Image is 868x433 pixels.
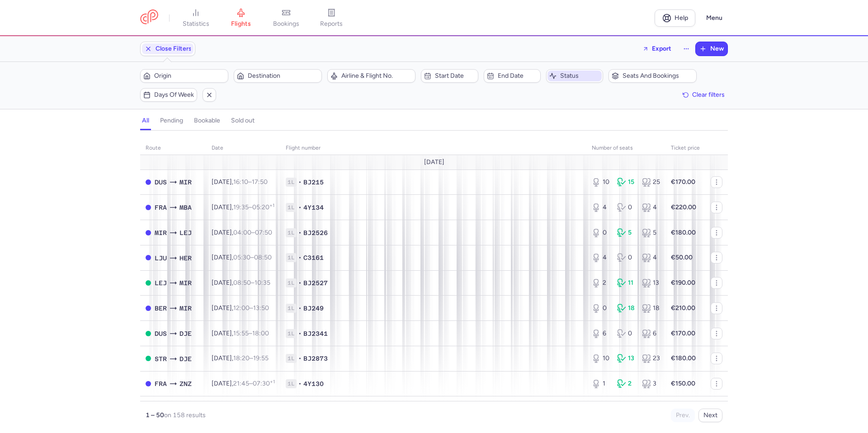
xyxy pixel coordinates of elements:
[179,303,192,313] span: MIR
[264,8,309,28] a: bookings
[560,72,600,80] span: Status
[212,279,270,287] span: [DATE],
[155,379,167,389] span: FRA
[253,304,269,312] time: 13:50
[642,379,660,388] div: 3
[179,253,192,263] span: HER
[671,329,695,337] strong: €170.00
[140,141,206,155] th: route
[671,229,696,236] strong: €180.00
[252,329,269,337] time: 18:00
[642,329,660,338] div: 6
[692,91,725,98] span: Clear filters
[255,279,270,287] time: 10:35
[140,9,158,26] a: CitizenPlane red outlined logo
[218,8,264,28] a: flights
[435,72,475,80] span: Start date
[233,229,251,236] time: 04:00
[233,229,272,236] span: –
[155,354,167,364] span: STR
[696,42,727,56] button: New
[140,69,228,83] button: Origin
[179,379,192,389] span: ZNZ
[617,354,635,363] div: 13
[194,117,220,125] h4: bookable
[286,228,297,237] span: 1L
[498,72,538,80] span: End date
[671,409,695,422] button: Prev.
[617,304,635,313] div: 18
[253,354,269,362] time: 19:55
[298,329,302,338] span: •
[286,304,297,313] span: 1L
[212,304,269,312] span: [DATE],
[320,20,343,28] span: reports
[592,253,610,262] div: 4
[212,354,269,362] span: [DATE],
[233,203,274,211] span: –
[231,117,255,125] h4: sold out
[679,88,728,102] button: Clear filters
[179,278,192,288] span: MIR
[623,72,693,80] span: Seats and bookings
[642,304,660,313] div: 18
[642,278,660,287] div: 13
[298,253,302,262] span: •
[671,203,696,211] strong: €220.00
[212,329,269,337] span: [DATE],
[233,354,250,362] time: 18:20
[286,278,297,287] span: 1L
[255,229,272,236] time: 07:50
[155,253,167,263] span: LJU
[652,45,671,52] span: Export
[270,379,275,385] sup: +1
[617,203,635,212] div: 0
[592,278,610,287] div: 2
[234,69,322,83] button: Destination
[484,69,541,83] button: End date
[642,178,660,187] div: 25
[655,9,695,27] a: Help
[592,178,610,187] div: 10
[592,228,610,237] div: 0
[141,42,195,56] button: Close Filters
[298,203,302,212] span: •
[698,409,722,422] button: Next
[183,20,209,28] span: statistics
[231,20,251,28] span: flights
[592,329,610,338] div: 6
[212,254,272,261] span: [DATE],
[303,379,324,388] span: 4Y130
[701,9,728,27] button: Menu
[675,14,688,21] span: Help
[164,411,206,419] span: on 158 results
[212,229,272,236] span: [DATE],
[233,254,272,261] span: –
[303,203,324,212] span: 4Y134
[327,69,415,83] button: Airline & Flight No.
[233,279,251,287] time: 08:50
[421,69,478,83] button: Start date
[671,380,695,387] strong: €150.00
[233,178,268,186] span: –
[286,354,297,363] span: 1L
[617,329,635,338] div: 0
[233,203,249,211] time: 19:35
[155,202,167,212] span: FRA
[233,279,270,287] span: –
[671,279,695,287] strong: €190.00
[424,159,444,166] span: [DATE]
[155,177,167,187] span: DUS
[140,88,197,102] button: Days of week
[206,141,280,155] th: date
[154,72,225,80] span: Origin
[303,178,324,187] span: BJ215
[671,178,695,186] strong: €170.00
[233,380,249,387] time: 21:45
[173,8,218,28] a: statistics
[248,72,319,80] span: Destination
[233,254,250,261] time: 05:30
[586,141,665,155] th: number of seats
[212,380,275,387] span: [DATE],
[179,228,192,238] span: LEJ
